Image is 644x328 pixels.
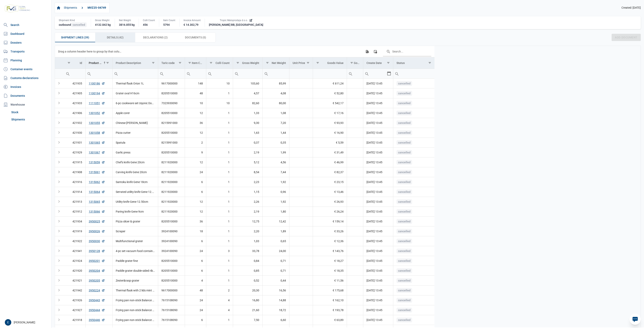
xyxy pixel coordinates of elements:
span: Show filter options for column 'Goods Value Exchange Rate' [350,61,353,64]
td: Column Colli Count [206,57,233,69]
a: 3950026 [89,229,105,233]
td: 421912 [64,207,85,216]
span: Show filter options for column 'Create Date' [387,61,390,64]
span: Shipment Lines (39) [61,35,89,40]
input: Filter cell [347,69,363,78]
td: 421924 [64,256,85,266]
span: Show filter options for column 'Colli Count' [210,61,213,64]
a: 1111051 [89,101,105,105]
td: 4 [185,276,206,285]
td: Chef's knife Gene 20cm [112,157,158,167]
a: 3950030 [89,239,105,243]
td: 7615108090 [158,295,185,305]
td: 0,37 [233,138,262,147]
td: Expand [55,98,64,108]
td: Column Id [64,57,85,69]
td: 12 [185,108,206,118]
td: 421915 [64,157,85,167]
td: Spatula [112,138,158,147]
td: 24 [185,295,206,305]
span: Show filter options for column 'Product Code' [106,61,109,64]
td: 8215991000 [158,118,185,128]
a: Dossiers [2,39,50,47]
td: Expand [55,266,64,276]
td: 8211920000 [158,157,185,167]
a: 1315066 [89,210,105,214]
td: Filter cell [262,69,289,78]
td: Expand [55,207,64,216]
td: 2,20 [233,226,262,236]
td: 6 [185,236,206,246]
td: Expand [55,197,64,207]
td: Filter cell [393,69,434,78]
td: 24,00 [262,246,289,256]
div: Search box [263,69,270,78]
div: Select [387,69,391,78]
td: 1 [206,226,233,236]
td: 8205510000 [158,266,185,276]
td: 48 [185,88,206,98]
td: 1,08 [262,108,289,118]
div: Drag a column header here to group by that column [58,48,123,55]
input: Search in the data grid [383,47,431,56]
td: 12 [185,128,206,138]
td: 0,35 [262,138,289,147]
td: 0,71 [262,266,289,276]
td: 12 [185,207,206,216]
td: 1 [206,197,233,207]
td: 8211920000 [158,177,185,187]
td: 1 [206,118,233,128]
a: 3950205 [89,279,105,283]
td: Column Status [393,57,434,69]
td: 421906 [64,108,85,118]
td: 0,44 [262,276,289,285]
a: Invoices [2,83,50,91]
a: 3950201 [89,259,105,263]
td: 421914 [64,187,85,197]
td: Garlic press [112,147,158,157]
td: 4,56 [262,157,289,167]
td: 421927 [64,305,85,315]
td: 3924100090 [158,236,185,246]
span: Show filter options for column 'Net Weight' [266,61,269,64]
td: 4,57 [233,88,262,98]
td: Expand [55,256,64,266]
td: Zester&rasp grater [112,276,158,285]
td: 1,80 [262,207,289,216]
input: Filter cell [112,69,158,78]
td: Multifunctional grater [112,236,158,246]
td: 421942 [64,285,85,295]
td: 421920 [64,266,85,276]
td: 80,00 [262,98,289,108]
td: 9617000000 [158,79,185,88]
td: 8205510000 [158,108,185,118]
td: 421929 [64,147,85,157]
td: Paddle grater fine [112,256,158,266]
td: Column Goods Value Exchange Rate [347,57,363,69]
a: Stock [10,109,50,116]
a: 1301055 [89,121,105,125]
td: 6 [185,256,206,266]
td: Expand [55,226,64,236]
td: 421931 [64,138,85,147]
a: 1301067 [89,150,105,154]
td: 1 [206,187,233,197]
td: Paring knife Gene 9cm [112,207,158,216]
div: Search box [185,69,192,78]
td: 1 [206,216,233,226]
td: Column Gross Weight [233,57,262,69]
td: Expand [55,88,64,98]
td: Column Goods Value [313,57,347,69]
td: Apple corer [112,108,158,118]
td: Utility knife Gene 12.50cm [112,197,158,207]
td: Carving knife Gene 20cm [112,167,158,177]
td: 2 [206,285,233,295]
td: 1 [206,147,233,157]
td: Expand [55,128,64,138]
td: Expand [55,216,64,226]
td: 24 [185,167,206,177]
div: Search box [86,69,93,78]
td: 7615108090 [158,305,185,315]
input: Filter cell [185,69,206,78]
td: 148 [185,79,206,88]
